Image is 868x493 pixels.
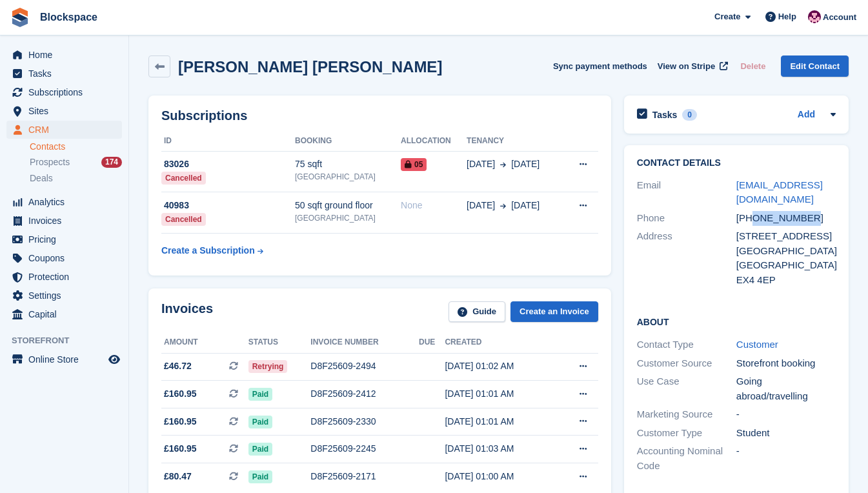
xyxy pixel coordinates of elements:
a: menu [6,230,122,248]
div: Going abroad/travelling [736,374,836,403]
th: Invoice number [310,332,419,353]
a: Contacts [30,141,122,153]
span: Online Store [28,350,106,368]
th: Due [419,332,445,353]
span: Paid [248,470,272,483]
span: Create [714,10,740,23]
span: Storefront [12,334,128,347]
div: Customer Source [637,356,736,371]
a: View on Stripe [652,55,731,77]
div: Contact Type [637,337,736,352]
span: £160.95 [164,415,197,428]
div: - [736,444,836,473]
div: [STREET_ADDRESS] [736,229,836,244]
div: D8F25609-2494 [310,359,419,373]
h2: Subscriptions [161,108,598,123]
span: Invoices [28,212,106,230]
div: Accounting Nominal Code [637,444,736,473]
div: [DATE] 01:03 AM [445,442,555,456]
span: Retrying [248,360,288,373]
div: [DATE] 01:01 AM [445,415,555,428]
span: £160.95 [164,442,197,456]
a: menu [6,121,122,139]
span: Tasks [28,65,106,83]
a: [EMAIL_ADDRESS][DOMAIN_NAME] [736,179,823,205]
button: Delete [735,55,771,77]
span: Account [823,11,856,24]
div: None [401,199,467,212]
a: menu [6,268,122,286]
span: View on Stripe [658,60,715,73]
a: Customer [736,339,778,350]
div: [GEOGRAPHIC_DATA] [736,258,836,273]
a: Edit Contact [781,55,849,77]
span: Home [28,46,106,64]
span: £46.72 [164,359,192,373]
div: Cancelled [161,172,206,185]
span: CRM [28,121,106,139]
div: Address [637,229,736,287]
div: D8F25609-2330 [310,415,419,428]
th: Booking [295,131,401,152]
div: Student [736,426,836,441]
span: £80.47 [164,470,192,483]
th: Allocation [401,131,467,152]
span: Analytics [28,193,106,211]
div: 174 [101,157,122,168]
span: [DATE] [511,157,540,171]
div: Storefront booking [736,356,836,371]
span: Subscriptions [28,83,106,101]
div: D8F25609-2412 [310,387,419,401]
h2: Contact Details [637,158,836,168]
span: [DATE] [467,199,495,212]
a: menu [6,83,122,101]
h2: [PERSON_NAME] [PERSON_NAME] [178,58,442,75]
div: Cancelled [161,213,206,226]
th: ID [161,131,295,152]
th: Status [248,332,311,353]
div: Customer Type [637,426,736,441]
div: 40983 [161,199,295,212]
th: Created [445,332,555,353]
a: Preview store [106,352,122,367]
a: menu [6,305,122,323]
a: Create a Subscription [161,239,263,263]
div: [GEOGRAPHIC_DATA] [295,212,401,224]
h2: Invoices [161,301,213,323]
div: 0 [682,109,697,121]
img: Blockspace [808,10,821,23]
span: Capital [28,305,106,323]
span: Paid [248,443,272,456]
span: Deals [30,172,53,185]
div: D8F25609-2171 [310,470,419,483]
a: Blockspace [35,6,103,28]
div: [DATE] 01:02 AM [445,359,555,373]
span: Paid [248,388,272,401]
span: Settings [28,287,106,305]
span: Help [778,10,796,23]
a: Prospects 174 [30,156,122,169]
div: EX4 4EP [736,273,836,288]
div: [DATE] 01:01 AM [445,387,555,401]
div: [GEOGRAPHIC_DATA] [736,244,836,259]
span: Coupons [28,249,106,267]
div: Use Case [637,374,736,403]
div: Marketing Source [637,407,736,422]
a: menu [6,102,122,120]
a: menu [6,350,122,368]
a: menu [6,212,122,230]
button: Sync payment methods [553,55,647,77]
a: menu [6,46,122,64]
div: [PHONE_NUMBER] [736,211,836,226]
div: [DATE] 01:00 AM [445,470,555,483]
h2: About [637,315,836,328]
th: Amount [161,332,248,353]
a: Deals [30,172,122,185]
div: D8F25609-2245 [310,442,419,456]
span: Pricing [28,230,106,248]
span: Paid [248,416,272,428]
div: - [736,407,836,422]
h2: Tasks [652,109,678,121]
div: [GEOGRAPHIC_DATA] [295,171,401,183]
img: stora-icon-8386f47178a22dfd0bd8f6a31ec36ba5ce8667c1dd55bd0f319d3a0aa187defe.svg [10,8,30,27]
